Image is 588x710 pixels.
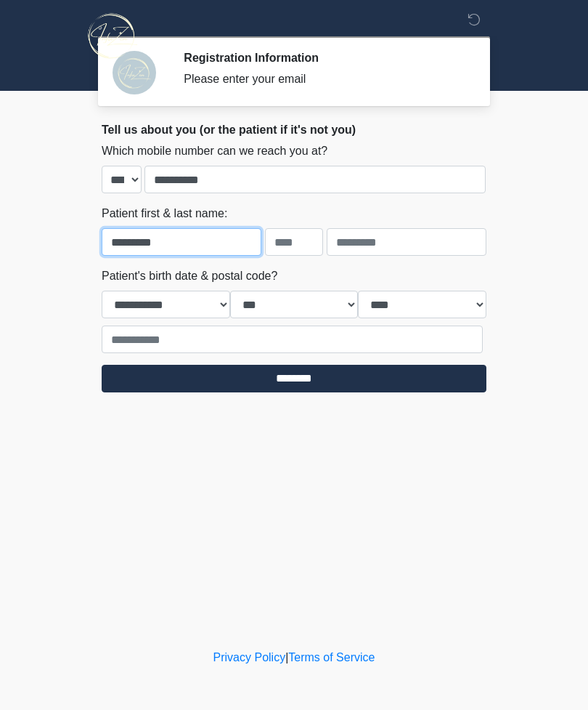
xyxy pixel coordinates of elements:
[87,11,137,61] img: InfuZen Health Logo
[184,70,465,88] div: Please enter your email
[113,51,156,94] img: Agent Avatar
[285,651,288,663] a: |
[213,651,286,663] a: Privacy Policy
[102,142,327,160] label: Which mobile number can we reach you at?
[102,267,277,285] label: Patient's birth date & postal code?
[102,205,227,222] label: Patient first & last name:
[102,123,486,137] h2: Tell us about you (or the patient if it's not you)
[288,651,375,663] a: Terms of Service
